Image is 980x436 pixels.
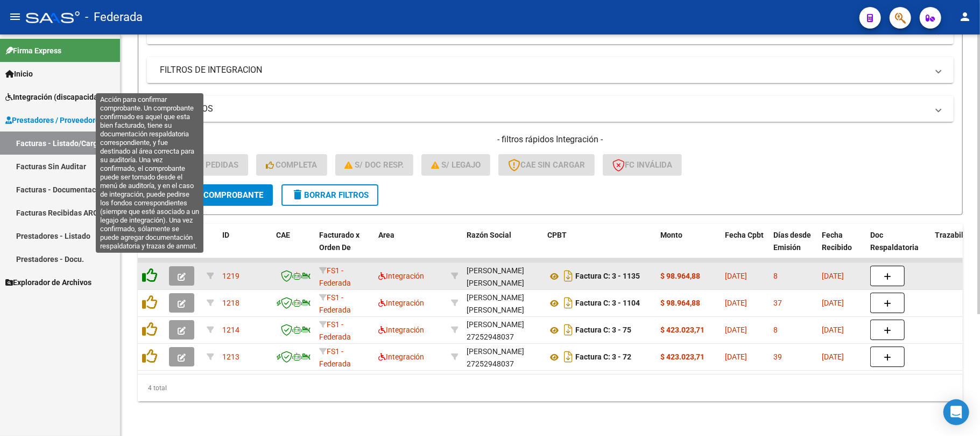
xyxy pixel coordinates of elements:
datatable-header-cell: CAE [272,224,315,271]
span: Area [378,231,394,239]
span: FC Inválida [612,160,672,170]
strong: Factura C: 3 - 72 [575,353,631,362]
mat-icon: delete [291,188,304,201]
button: Completa [256,154,327,176]
mat-icon: person [958,10,971,23]
span: 1219 [222,272,239,280]
span: Buscar Comprobante [157,190,263,200]
div: 27314273961 [467,265,539,287]
span: Razón Social [467,231,511,239]
span: Conf. no pedidas [157,160,238,170]
i: Descargar documento [561,294,575,312]
datatable-header-cell: Doc Respaldatoria [866,224,930,271]
i: Descargar documento [561,321,575,338]
button: Buscar Comprobante [147,184,273,206]
span: ID [222,231,229,239]
span: FS1 - Federada [319,266,351,287]
button: CAE SIN CARGAR [498,154,595,176]
mat-icon: search [157,188,170,201]
span: [DATE] [725,326,747,334]
div: [PERSON_NAME] [467,345,524,358]
span: CPBT [547,231,567,239]
i: Descargar documento [561,267,575,285]
span: [DATE] [822,326,844,334]
strong: Factura C: 3 - 1135 [575,272,640,281]
strong: $ 98.964,88 [660,272,700,280]
mat-panel-title: MAS FILTROS [160,103,928,115]
button: S/ legajo [421,154,490,176]
h4: - filtros rápidos Integración - [147,134,954,146]
span: Inicio [5,68,33,80]
span: Facturado x Orden De [319,231,359,252]
span: [DATE] [725,299,747,307]
span: Fecha Cpbt [725,231,764,239]
button: FC Inválida [603,154,682,176]
span: 8 [773,272,778,280]
button: Borrar Filtros [281,184,378,206]
span: FS1 - Federada [319,347,351,368]
span: Borrar Filtros [291,190,369,200]
strong: Factura C: 3 - 1104 [575,299,640,308]
datatable-header-cell: Monto [656,224,721,271]
span: Doc Respaldatoria [870,231,919,252]
span: [DATE] [725,272,747,280]
span: Integración [378,352,424,361]
span: FS1 - Federada [319,320,351,341]
datatable-header-cell: CPBT [543,224,656,271]
span: S/ Doc Resp. [345,160,404,170]
datatable-header-cell: Días desde Emisión [769,224,817,271]
button: Conf. no pedidas [147,154,248,176]
span: Integración [378,272,424,280]
span: Prestadores / Proveedores [5,114,103,126]
span: [DATE] [725,352,747,361]
span: CAE [276,231,290,239]
strong: $ 423.023,71 [660,326,704,334]
button: S/ Doc Resp. [335,154,414,176]
mat-expansion-panel-header: FILTROS DE INTEGRACION [147,57,954,83]
div: [PERSON_NAME] [PERSON_NAME] [467,292,539,316]
span: Explorador de Archivos [5,276,91,288]
strong: Factura C: 3 - 75 [575,326,631,335]
div: 27314273961 [467,292,539,314]
datatable-header-cell: Area [374,224,447,271]
datatable-header-cell: ID [218,224,272,271]
span: Integración [378,299,424,307]
mat-panel-title: FILTROS DE INTEGRACION [160,64,928,76]
div: Open Intercom Messenger [943,399,969,425]
span: - Federada [85,5,143,29]
i: Descargar documento [561,348,575,365]
span: Integración (discapacidad) [5,91,105,103]
span: Completa [266,160,318,170]
div: [PERSON_NAME] [PERSON_NAME] [467,265,539,289]
mat-icon: menu [9,10,22,23]
strong: $ 98.964,88 [660,299,700,307]
span: Fecha Recibido [822,231,852,252]
span: 37 [773,299,782,307]
span: Días desde Emisión [773,231,811,252]
span: Trazabilidad [935,231,978,239]
span: 1218 [222,299,239,307]
datatable-header-cell: Fecha Cpbt [721,224,769,271]
span: Monto [660,231,682,239]
span: [DATE] [822,299,844,307]
span: CAE SIN CARGAR [508,160,585,170]
strong: $ 423.023,71 [660,352,704,361]
span: [DATE] [822,352,844,361]
div: 27252948037 [467,345,539,368]
mat-expansion-panel-header: MAS FILTROS [147,96,954,122]
div: [PERSON_NAME] [467,319,524,331]
div: 4 total [138,375,963,402]
div: 27252948037 [467,319,539,341]
span: [DATE] [822,272,844,280]
span: 39 [773,352,782,361]
span: S/ legajo [431,160,481,170]
span: 1213 [222,352,239,361]
datatable-header-cell: Facturado x Orden De [315,224,374,271]
span: Integración [378,326,424,334]
span: FS1 - Federada [319,293,351,314]
span: 1214 [222,326,239,334]
datatable-header-cell: Fecha Recibido [817,224,866,271]
span: 8 [773,326,778,334]
datatable-header-cell: Razón Social [462,224,543,271]
span: Firma Express [5,45,61,57]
